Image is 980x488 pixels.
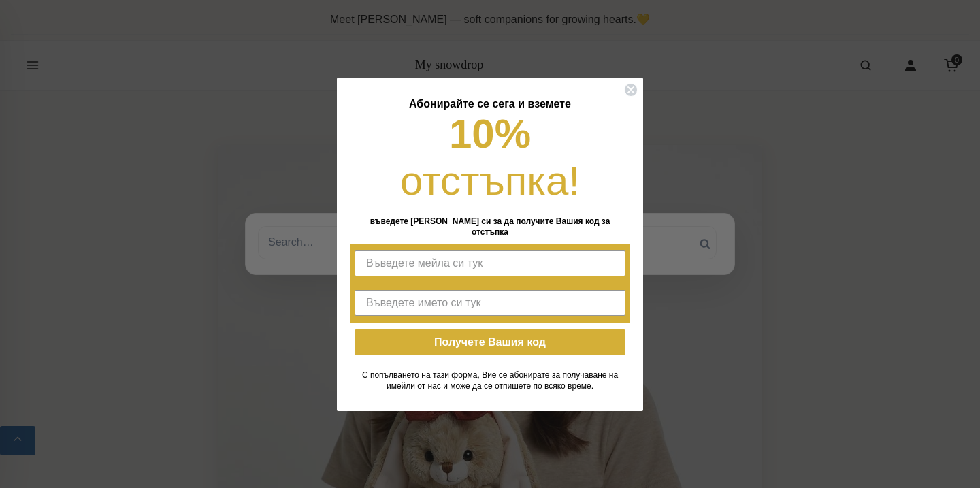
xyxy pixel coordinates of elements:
[400,158,580,204] span: отстъпка!
[624,83,638,97] button: Close dialog
[355,290,625,316] input: Въведете името си тук
[362,370,618,391] span: С попълването на тази форма, Вие се абонирате за получаване на имейли от нас и може да се отпишет...
[409,98,571,110] span: Абонирайте се сега и вземете
[355,250,625,276] input: Въведете мейла си тук
[370,216,610,237] span: въведете [PERSON_NAME] си за да получите Вашия код за отстъпка
[355,329,625,355] button: Получете Вашия код
[449,111,531,157] span: 10%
